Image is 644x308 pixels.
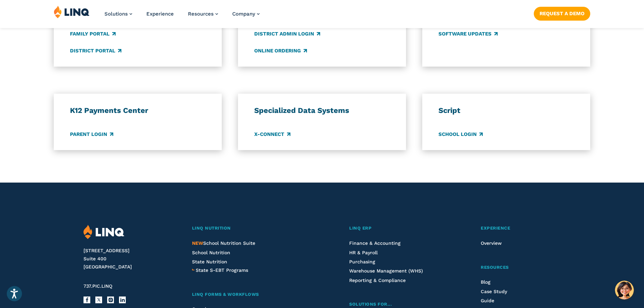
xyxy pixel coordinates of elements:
span: Company [232,11,255,17]
a: School Login [438,131,483,138]
span: Solutions [104,11,128,17]
a: X-Connect [254,131,290,138]
a: District Portal [70,47,121,54]
nav: Primary Navigation [104,5,260,28]
address: [STREET_ADDRESS] Suite 400 [GEOGRAPHIC_DATA] [84,247,176,271]
a: X [95,297,102,303]
a: Overview [481,240,502,246]
h3: Specialized Data Systems [254,106,390,115]
a: HR & Payroll [349,250,378,255]
a: Request a Demo [534,7,590,20]
span: Resources [188,11,214,17]
a: Company [232,11,260,17]
a: State Nutrition [192,259,227,264]
a: Case Study [481,289,507,294]
a: Warehouse Management (WHS) [349,268,423,274]
button: Hello, have a question? Let’s chat. [615,281,634,300]
a: Blog [481,279,491,285]
a: Instagram [107,297,114,303]
span: State S-EBT Programs [196,267,248,273]
a: LINQ Forms & Workflows [192,291,314,298]
h3: Script [438,106,574,115]
span: LINQ ERP [349,226,372,231]
img: LINQ | K‑12 Software [54,5,90,18]
a: LINQ ERP [349,225,445,232]
span: Experience [481,226,510,231]
a: Resources [188,11,218,17]
a: Experience [481,225,560,232]
a: LINQ Nutrition [192,225,314,232]
a: Software Updates [438,30,498,38]
a: LinkedIn [119,297,126,303]
a: Guide [481,298,494,303]
a: Reporting & Compliance [349,278,406,283]
a: Resources [481,264,560,271]
a: Parent Login [70,131,113,138]
span: NEW [192,240,203,246]
span: LINQ Nutrition [192,226,231,231]
a: Experience [146,11,174,17]
span: LINQ Forms & Workflows [192,292,259,297]
a: Finance & Accounting [349,240,401,246]
a: Purchasing [349,259,375,264]
a: Facebook [84,297,90,303]
span: 737.PIC.LINQ [84,283,112,289]
img: LINQ | K‑12 Software [84,225,124,239]
a: District Admin Login [254,30,320,38]
a: Family Portal [70,30,116,38]
a: State S-EBT Programs [196,266,248,274]
span: School Nutrition Suite [192,240,255,246]
nav: Button Navigation [534,5,590,20]
a: Online Ordering [254,47,307,54]
h3: K12 Payments Center [70,106,206,115]
a: School Nutrition [192,250,230,255]
a: Solutions [104,11,132,17]
span: Resources [481,265,509,270]
a: NEWSchool Nutrition Suite [192,240,255,246]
